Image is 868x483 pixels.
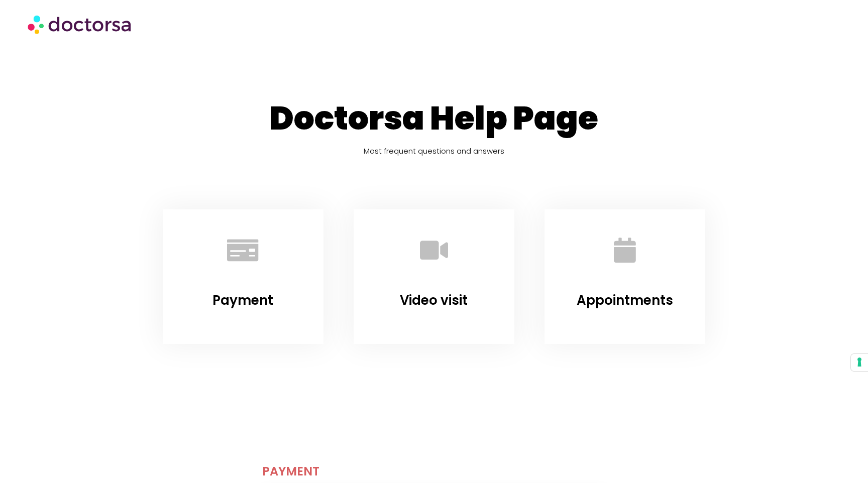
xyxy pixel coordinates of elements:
[597,222,653,278] a: Appointments
[212,291,273,309] a: Payment
[215,222,271,278] a: Payment
[851,354,868,371] button: Your consent preferences for tracking technologies
[400,291,468,309] a: Video visit
[148,143,720,159] h5: Most frequent questions and answers
[406,222,462,278] a: Video visit
[577,291,673,309] a: Appointments
[148,99,720,138] h1: Doctorsa Help Page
